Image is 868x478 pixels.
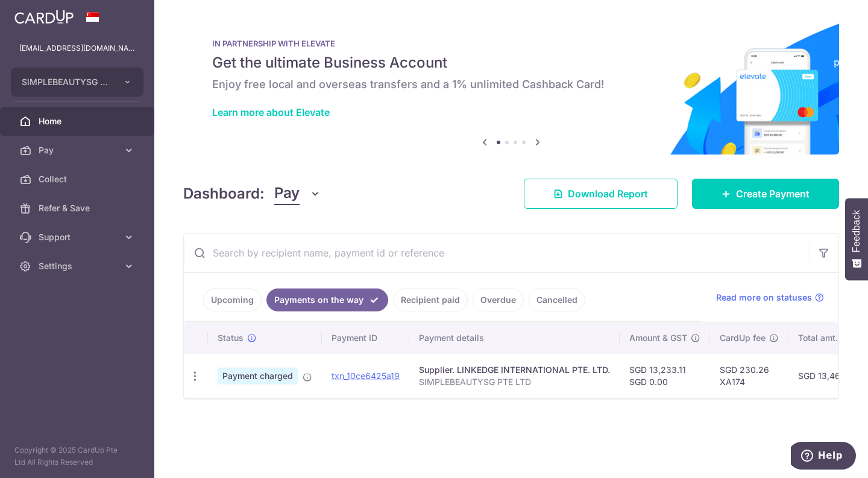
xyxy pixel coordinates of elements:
h5: Get the ultimate Business Account [212,53,810,72]
span: Read more on statuses [716,292,812,304]
a: Overdue [473,288,524,311]
td: SGD 13,233.11 SGD 0.00 [620,354,710,398]
div: Supplier. LINKEDGE INTERNATIONAL PTE. LTD. [419,364,610,376]
img: Renovation banner [183,19,839,155]
h4: Dashboard: [183,183,265,205]
span: Home [39,115,118,127]
iframe: Opens a widget where you can find more information [791,442,856,472]
th: Payment details [409,322,620,354]
a: Recipient paid [393,288,468,311]
input: Search by recipient name, payment id or reference [184,234,810,272]
p: SIMPLEBEAUTYSG PTE LTD [419,376,610,388]
span: Amount & GST [629,332,687,344]
span: Create Payment [736,186,810,201]
span: Status [218,332,244,344]
td: SGD 230.26 XA174 [710,354,788,398]
h6: Enjoy free local and overseas transfers and a 1% unlimited Cashback Card! [212,77,810,92]
span: Support [39,231,118,243]
span: Settings [39,260,118,272]
span: Collect [39,173,118,185]
span: Payment charged [218,368,298,384]
a: Cancelled [529,288,585,311]
a: Upcoming [203,288,262,311]
span: Total amt. [798,332,838,344]
button: Pay [274,182,321,205]
p: IN PARTNERSHIP WITH ELEVATE [212,39,810,48]
span: SIMPLEBEAUTYSG PTE. LTD. [22,76,111,88]
span: Feedback [851,210,862,252]
a: txn_10ce6425a19 [332,371,400,381]
span: Pay [39,144,118,156]
a: Payments on the way [266,288,388,311]
a: Learn more about Elevate [212,106,330,118]
button: SIMPLEBEAUTYSG PTE. LTD. [11,68,143,97]
span: Download Report [568,186,648,201]
span: CardUp fee [720,332,766,344]
th: Payment ID [322,322,409,354]
td: SGD 13,463.37 [788,354,868,398]
button: Feedback - Show survey [845,198,868,280]
span: Refer & Save [39,202,118,214]
a: Create Payment [692,179,839,209]
img: CardUp [14,10,74,24]
a: Download Report [524,179,678,209]
span: Pay [274,182,300,205]
p: [EMAIL_ADDRESS][DOMAIN_NAME] [19,42,135,54]
a: Read more on statuses [716,292,824,304]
